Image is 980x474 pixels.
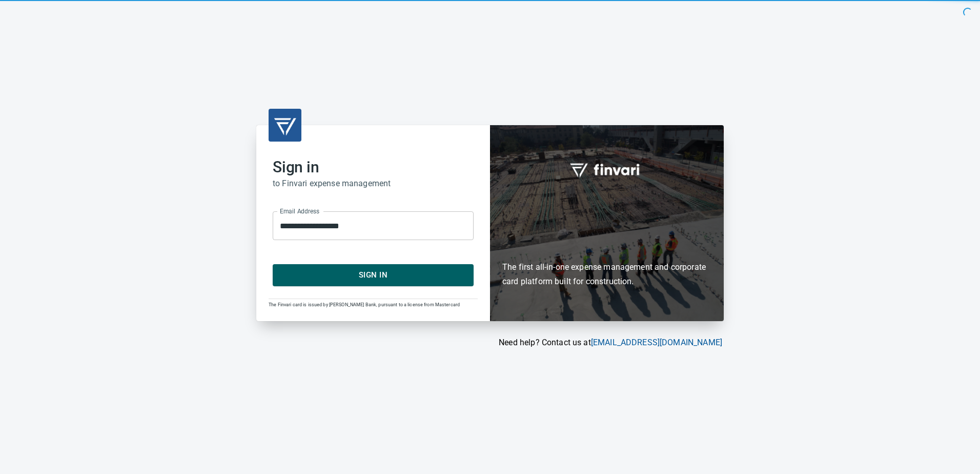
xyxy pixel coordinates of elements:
img: transparent_logo.png [273,113,297,137]
a: [EMAIL_ADDRESS][DOMAIN_NAME] [591,338,722,347]
p: Need help? Contact us at [256,337,722,349]
img: fullword_logo_white.png [568,157,645,181]
button: Sign In [273,264,474,286]
h6: The first all-in-one expense management and corporate card platform built for construction. [502,201,711,289]
span: Sign In [284,268,462,282]
h6: to Finvari expense management [273,176,474,191]
div: Finvari [490,125,724,321]
h2: Sign in [273,158,474,176]
span: The Finvari card is issued by [PERSON_NAME] Bank, pursuant to a license from Mastercard [269,302,460,307]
